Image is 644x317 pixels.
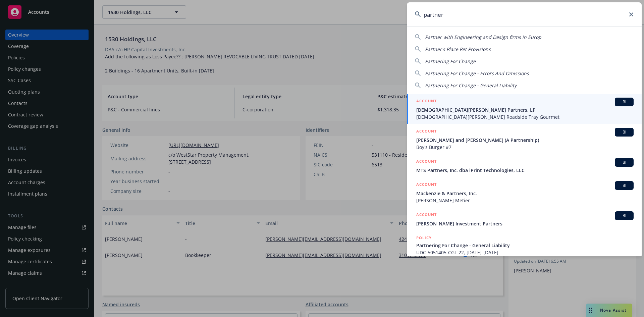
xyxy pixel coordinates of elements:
[407,208,642,231] a: ACCOUNTBI[PERSON_NAME] Investment Partners
[416,242,634,249] span: Partnering For Change - General Liability
[416,98,437,106] h5: ACCOUNT
[416,158,437,166] h5: ACCOUNT
[416,106,634,113] span: [DEMOGRAPHIC_DATA][PERSON_NAME] Partners, LP
[425,58,476,64] span: Partnering For Change
[407,231,642,260] a: POLICYPartnering For Change - General LiabilityUDC-5051405-CGL-22, [DATE]-[DATE]
[416,137,634,144] span: [PERSON_NAME] and [PERSON_NAME] (A Partnership)
[618,213,631,219] span: BI
[425,34,541,40] span: Partner with Engineering and Design firms in Europ
[416,220,634,227] span: [PERSON_NAME] Investment Partners
[416,197,634,204] span: [PERSON_NAME] Metier
[425,46,491,52] span: Partner's Place Pet Provisions
[407,94,642,124] a: ACCOUNTBI[DEMOGRAPHIC_DATA][PERSON_NAME] Partners, LP[DEMOGRAPHIC_DATA][PERSON_NAME] Roadside Tra...
[416,190,634,197] span: Mackenzie & Partners, Inc.
[407,177,642,208] a: ACCOUNTBIMackenzie & Partners, Inc.[PERSON_NAME] Metier
[407,124,642,154] a: ACCOUNTBI[PERSON_NAME] and [PERSON_NAME] (A Partnership)Boy's Burger #7
[425,82,517,89] span: Partnering For Change - General Liability
[416,128,437,136] h5: ACCOUNT
[618,99,631,105] span: BI
[416,113,634,120] span: [DEMOGRAPHIC_DATA][PERSON_NAME] Roadside Tray Gourmet
[407,2,642,27] input: Search...
[416,211,437,219] h5: ACCOUNT
[416,181,437,189] h5: ACCOUNT
[416,144,634,151] span: Boy's Burger #7
[416,167,634,174] span: MTS Partners, Inc. dba iPrint Technologies, LLC
[618,182,631,189] span: BI
[416,249,634,256] span: UDC-5051405-CGL-22, [DATE]-[DATE]
[618,129,631,135] span: BI
[425,70,529,76] span: Partnering For Change - Errors And Omissions
[618,159,631,165] span: BI
[407,154,642,177] a: ACCOUNTBIMTS Partners, Inc. dba iPrint Technologies, LLC
[416,234,432,241] h5: POLICY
